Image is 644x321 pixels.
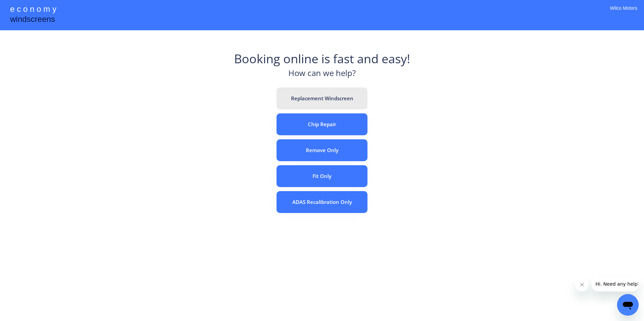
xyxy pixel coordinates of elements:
button: Remove Only [277,139,367,161]
button: Replacement Windscreen [277,87,367,109]
div: How can we help? [288,67,356,82]
button: Fit Only [277,165,367,187]
iframe: Close message [575,278,589,291]
div: Booking online is fast and easy! [234,50,410,67]
div: windscreens [10,13,55,27]
span: Hi. Need any help? [4,5,49,10]
iframe: Button to launch messaging window [617,294,639,316]
div: Wilco Motors [610,5,637,20]
div: e c o n o m y [10,3,56,16]
iframe: Message from company [591,277,639,291]
button: ADAS Recalibration Only [277,191,367,213]
button: Chip Repair [277,113,367,135]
